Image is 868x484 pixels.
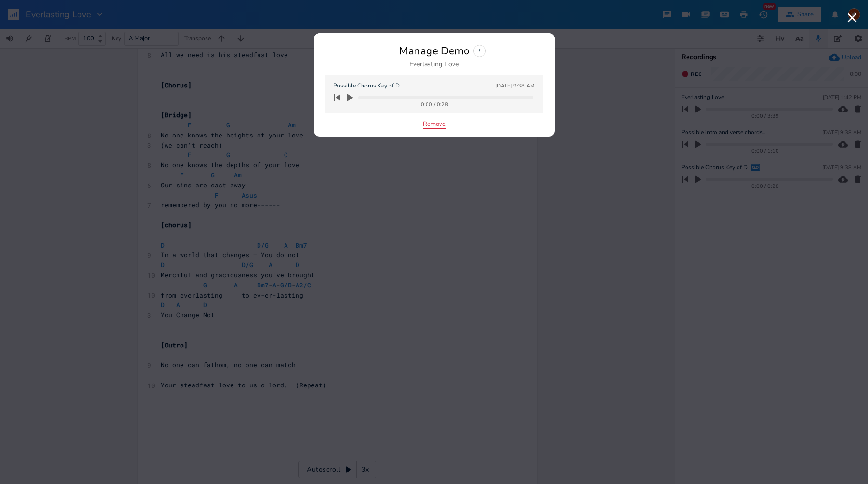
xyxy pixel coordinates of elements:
[336,102,533,107] div: 0:00 / 0:28
[399,46,469,56] div: Manage Demo
[495,83,534,88] div: [DATE] 9:38 AM
[473,45,486,57] div: ?
[409,61,459,68] div: Everlasting Love
[333,81,400,90] span: Possible Chorus Key of D
[423,121,446,129] button: Remove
